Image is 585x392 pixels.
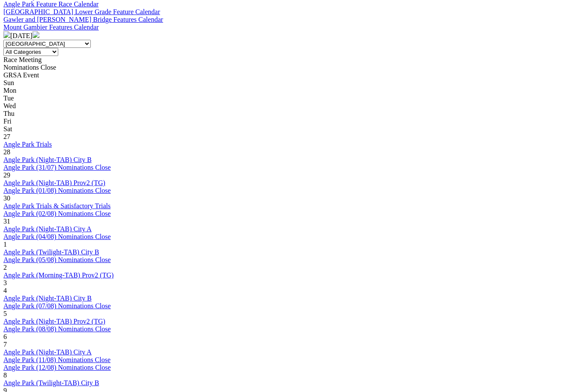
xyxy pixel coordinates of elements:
a: Angle Park (07/08) Nominations Close [3,302,111,309]
a: Angle Park (Night-TAB) Prov2 (TG) [3,179,105,186]
a: Angle Park (Morning-TAB) Prov2 (TG) [3,271,113,279]
span: 27 [3,133,10,140]
div: Thu [3,110,582,118]
span: 8 [3,371,7,379]
img: chevron-right-pager-white.svg [33,31,39,38]
a: Angle Park Trials & Satisfactory Trials [3,202,110,209]
div: Nominations Close [3,64,582,71]
a: Angle Park (31/07) Nominations Close [3,164,111,171]
a: Angle Park (11/08) Nominations Close [3,356,110,363]
div: Sun [3,79,582,87]
span: 4 [3,287,7,294]
a: Angle Park (12/08) Nominations Close [3,364,111,371]
a: Angle Park (Twilight-TAB) City B [3,379,99,386]
span: 28 [3,148,10,156]
div: Wed [3,102,582,110]
a: Angle Park (Night-TAB) City B [3,295,92,302]
div: Sat [3,125,582,133]
span: 6 [3,333,7,340]
a: Angle Park (08/08) Nominations Close [3,325,111,333]
span: 2 [3,264,7,271]
span: 3 [3,279,7,286]
div: Tue [3,94,582,102]
span: 7 [3,341,7,348]
a: Gawler and [PERSON_NAME] Bridge Features Calendar [3,16,163,23]
div: [DATE] [3,31,582,40]
a: Angle Park (Twilight-TAB) City B [3,248,99,256]
span: 5 [3,310,7,317]
div: Mon [3,87,582,94]
a: Angle Park (Night-TAB) City B [3,156,92,163]
a: [GEOGRAPHIC_DATA] Lower Grade Feature Calendar [3,8,160,15]
span: 30 [3,195,10,202]
a: Angle Park (Night-TAB) City A [3,348,92,356]
div: Race Meeting [3,56,582,64]
a: Angle Park Feature Race Calendar [3,0,98,8]
a: Angle Park (02/08) Nominations Close [3,210,111,217]
a: Mount Gambier Features Calendar [3,24,99,31]
a: Angle Park (01/08) Nominations Close [3,187,111,194]
span: 31 [3,218,10,225]
div: GRSA Event [3,71,582,79]
div: Fri [3,118,582,125]
a: Angle Park (05/08) Nominations Close [3,256,111,263]
a: Angle Park (Night-TAB) City A [3,225,92,233]
span: 1 [3,241,7,248]
span: 29 [3,171,10,179]
a: Angle Park (Night-TAB) Prov2 (TG) [3,318,105,325]
img: chevron-left-pager-white.svg [3,31,10,38]
a: Angle Park (04/08) Nominations Close [3,233,111,240]
a: Angle Park Trials [3,141,52,148]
